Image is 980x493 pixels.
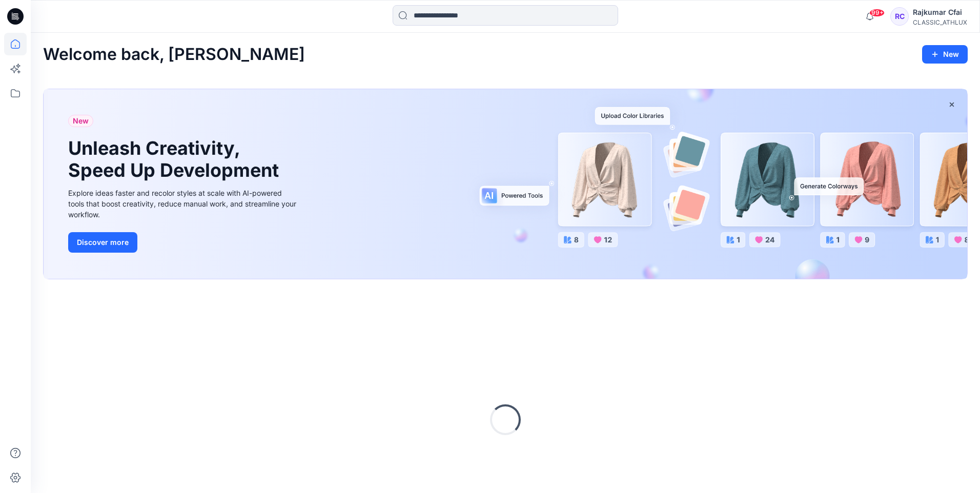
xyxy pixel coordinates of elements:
[68,137,283,181] h1: Unleash Creativity, Speed Up Development
[890,7,909,26] div: RC
[73,115,89,127] span: New
[922,45,968,64] button: New
[43,45,305,64] h2: Welcome back, [PERSON_NAME]
[68,188,299,220] div: Explore ideas faster and recolor styles at scale with AI-powered tools that boost creativity, red...
[869,9,885,17] span: 99+
[68,232,137,253] button: Discover more
[913,6,967,18] div: Rajkumar Cfai
[68,232,299,253] a: Discover more
[913,18,967,26] div: CLASSIC_ATHLUX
